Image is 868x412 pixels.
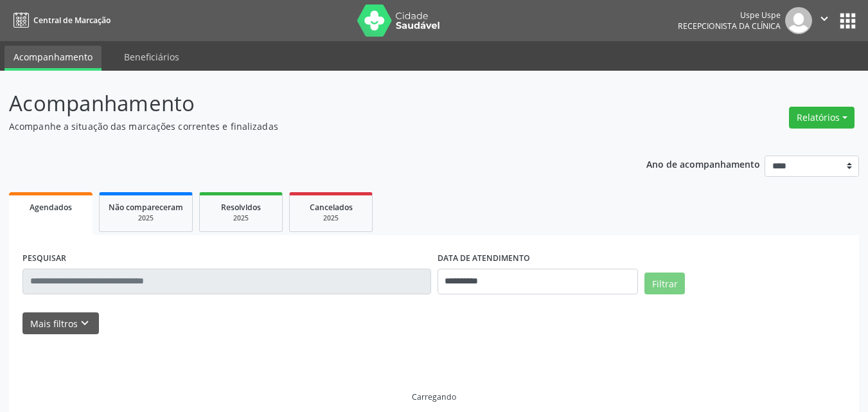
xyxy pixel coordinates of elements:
[22,249,66,269] label: PESQUISAR
[209,213,273,223] div: 2025
[310,202,353,213] span: Cancelados
[812,7,837,34] button: 
[837,10,859,32] button: apps
[4,46,102,71] a: Acompanhamento
[9,120,604,133] p: Acompanhe a situação das marcações correntes e finalizadas
[221,202,261,213] span: Resolvidos
[30,202,72,213] span: Agendados
[817,12,831,26] i: 
[109,213,183,223] div: 2025
[22,312,99,335] button: Mais filtroskeyboard_arrow_down
[33,15,111,26] span: Central de Marcação
[115,46,188,68] a: Beneficiários
[9,87,604,120] p: Acompanhamento
[78,316,92,330] i: keyboard_arrow_down
[789,107,855,129] button: Relatórios
[299,213,363,223] div: 2025
[678,21,781,31] span: Recepcionista da clínica
[785,7,812,34] img: img
[109,202,183,213] span: Não compareceram
[412,391,456,402] div: Carregando
[646,156,760,172] p: Ano de acompanhamento
[644,273,685,294] button: Filtrar
[678,10,781,21] div: Uspe Uspe
[438,249,530,269] label: DATA DE ATENDIMENTO
[9,10,111,31] a: Central de Marcação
